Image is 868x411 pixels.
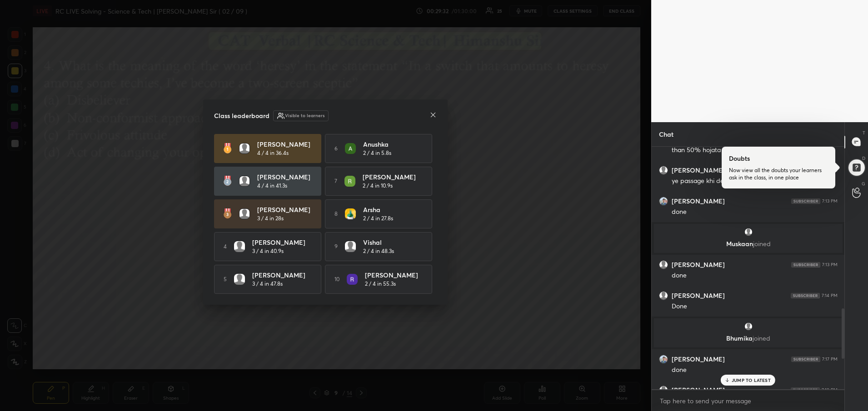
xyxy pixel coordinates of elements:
div: 7:13 PM [822,198,838,204]
h4: [PERSON_NAME] [257,205,314,214]
h5: 8 [334,210,338,218]
h4: Arsha [363,205,419,214]
h4: Vishal [363,238,419,247]
h5: 5 [224,275,227,283]
img: thumbnail.jpg [347,274,358,285]
h6: [PERSON_NAME] [672,197,725,205]
img: rank-3.169bc593.svg [223,208,231,219]
div: 7:11 PM [823,168,838,173]
div: 7:14 PM [822,293,838,298]
img: 4P8fHbbgJtejmAAAAAElFTkSuQmCC [791,198,820,204]
div: done [672,271,838,280]
img: thumbnail.jpg [659,197,668,205]
h5: 2 / 4 in 5.8s [363,149,391,157]
h5: 10 [334,275,339,283]
h5: 9 [334,243,338,251]
img: default.png [659,166,668,174]
div: 7:17 PM [822,357,838,362]
div: 7:18 PM [822,387,838,393]
img: default.png [743,228,753,237]
p: Muskaan [659,240,837,248]
img: rank-2.3a33aca6.svg [223,176,231,187]
h4: Class leaderboard [214,111,269,120]
p: Bhumika [659,335,837,342]
span: joined [753,239,770,248]
h5: 4 [224,243,227,251]
img: default.png [659,386,668,394]
img: default.png [239,144,249,154]
h4: [PERSON_NAME] [257,139,314,149]
h5: 3 / 4 in 28s [257,214,284,223]
h5: 2 / 4 in 55.3s [365,280,396,288]
img: 4P8fHbbgJtejmAAAAAElFTkSuQmCC [791,387,820,393]
p: D [862,155,865,162]
h4: [PERSON_NAME] [252,270,309,280]
img: default.png [234,274,245,285]
img: default.png [659,261,668,269]
img: default.png [239,176,249,186]
h5: 6 [334,144,338,153]
h6: [PERSON_NAME] [672,355,725,363]
img: thumbnail.jpg [659,355,668,363]
div: done [672,366,838,375]
h5: 3 / 4 in 47.8s [252,280,283,288]
h6: [PERSON_NAME] [672,292,725,300]
h5: 3 / 4 in 40.9s [252,247,284,255]
h4: Anushka [363,139,419,149]
h6: [PERSON_NAME] [672,261,725,269]
img: thumbnail.jpg [345,208,356,219]
span: joined [753,334,770,342]
h6: [PERSON_NAME] [672,166,725,174]
img: 4P8fHbbgJtejmAAAAAElFTkSuQmCC [791,293,820,298]
div: Done [672,302,838,311]
h4: [PERSON_NAME] [252,238,309,247]
img: 4P8fHbbgJtejmAAAAAElFTkSuQmCC [791,357,820,362]
img: default.png [234,241,245,252]
img: thumbnail.jpg [344,176,355,187]
div: grid [652,147,845,389]
img: default.png [659,292,668,300]
h4: [PERSON_NAME] [365,270,421,280]
p: Chat [652,122,681,146]
h5: 2 / 4 in 27.8s [363,214,393,223]
div: ye passage khi dekha dekha lg rha hai [672,177,838,186]
h5: 2 / 4 in 48.3s [363,247,394,255]
p: G [862,180,865,187]
img: default.png [345,241,356,252]
h4: [PERSON_NAME] [257,172,314,182]
h5: 2 / 4 in 10.9s [363,182,393,190]
h5: 4 / 4 in 36.4s [257,149,289,157]
div: ha sir roz krta hu lekin dr lgta kbhi kbhi accuracy less than 50% hojata h [672,138,838,155]
img: default.png [743,322,753,331]
div: done [672,208,838,217]
div: 7:13 PM [822,262,838,267]
h5: 4 / 4 in 41.3s [257,182,287,190]
p: T [863,129,865,136]
img: thumbnail.jpg [345,143,356,154]
img: default.png [239,209,249,219]
h5: 7 [334,177,337,185]
h6: Visible to learners [285,112,324,119]
h4: [PERSON_NAME] [363,172,419,182]
img: rank-1.ed6cb560.svg [223,143,232,154]
img: 4P8fHbbgJtejmAAAAAElFTkSuQmCC [791,262,820,267]
h6: [PERSON_NAME] [672,386,725,394]
p: JUMP TO LATEST [732,377,771,383]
